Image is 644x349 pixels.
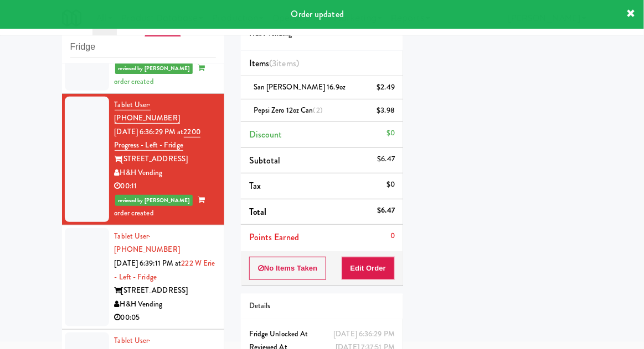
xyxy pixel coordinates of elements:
[249,154,281,167] span: Subtotal
[115,258,182,268] span: [DATE] 6:39:11 PM at
[249,179,261,192] span: Tax
[249,57,299,70] span: Items
[249,299,395,313] div: Details
[390,229,395,243] div: 0
[249,231,299,244] span: Points Earned
[249,205,267,218] span: Total
[115,231,180,255] a: Tablet User· [PHONE_NUMBER]
[387,178,395,192] div: $0
[70,37,216,57] input: Search vision orders
[277,57,297,70] ng-pluralize: items
[291,8,344,20] span: Order updated
[115,126,184,137] span: [DATE] 6:36:29 PM at
[115,284,216,298] div: [STREET_ADDRESS]
[115,311,216,325] div: 00:05
[115,152,216,166] div: [STREET_ADDRESS]
[378,152,395,166] div: $6.47
[115,179,216,193] div: 00:11
[115,298,216,311] div: H&H Vending
[269,57,299,70] span: (3 )
[377,104,395,118] div: $3.98
[62,225,224,330] li: Tablet User· [PHONE_NUMBER][DATE] 6:39:11 PM at222 W Erie - Left - Fridge[STREET_ADDRESS]H&H Vend...
[377,81,395,94] div: $2.49
[342,257,395,280] button: Edit Order
[115,63,193,74] span: reviewed by [PERSON_NAME]
[115,258,215,282] a: 222 W Erie - Left - Fridge
[115,166,216,180] div: H&H Vending
[254,82,346,92] span: San [PERSON_NAME] 16.9oz
[62,94,224,225] li: Tablet User· [PHONE_NUMBER][DATE] 6:36:29 PM at2200 Progress - Left - Fridge[STREET_ADDRESS]H&H V...
[249,257,327,280] button: No Items Taken
[333,327,395,341] div: [DATE] 6:36:29 PM
[249,128,282,141] span: Discount
[313,105,323,115] span: (2)
[115,195,193,206] span: reviewed by [PERSON_NAME]
[115,62,205,87] span: order created
[387,126,395,140] div: $0
[254,105,323,115] span: Pepsi Zero 12oz can
[249,30,395,38] h5: H&H Vending
[115,99,180,124] a: Tablet User· [PHONE_NUMBER]
[249,327,395,341] div: Fridge Unlocked At
[378,204,395,218] div: $6.47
